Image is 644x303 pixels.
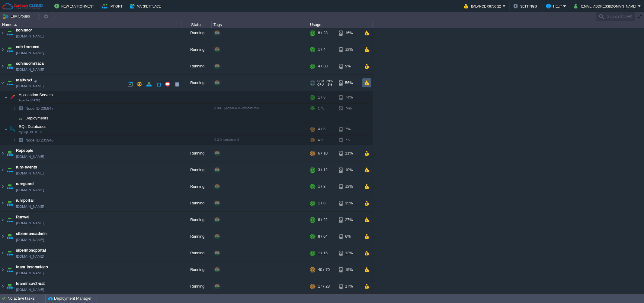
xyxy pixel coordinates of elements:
div: 40 / 70 [318,262,330,278]
a: [DOMAIN_NAME] [16,154,44,160]
span: teaminsov2-uat [16,281,45,287]
img: AMDAwAAAACH5BAEAAAAALAAAAAABAAEAAAICRAEAOw== [0,178,5,195]
a: Runwal [16,214,30,220]
img: AMDAwAAAACH5BAEAAAAALAAAAAABAAEAAAICRAEAOw== [5,41,14,58]
div: 27% [339,212,359,228]
button: Env Groups [2,12,32,21]
img: AMDAwAAAACH5BAEAAAAALAAAAAABAAEAAAICRAEAOw== [0,278,5,295]
div: 17 / 28 [318,278,330,295]
div: Running [181,195,212,211]
div: 7% [339,135,359,145]
div: 74% [339,104,359,113]
span: CPU [317,83,324,86]
div: 8 / 64 [318,228,328,245]
a: [DOMAIN_NAME] [16,220,44,226]
div: 4 / 6 [318,135,324,145]
div: 1 / 8 [318,91,325,103]
img: AMDAwAAAACH5BAEAAAAALAAAAAABAAEAAAICRAEAOw== [5,25,14,41]
div: Running [181,278,212,295]
img: AMDAwAAAACH5BAEAAAAALAAAAAABAAEAAAICRAEAOw== [8,91,17,103]
a: Node ID:235946 [25,138,54,143]
span: 235946 [25,138,54,143]
span: 29% [326,79,333,83]
div: 3 / 12 [318,162,328,178]
span: Apache [DATE] [19,99,40,102]
button: Marketplace [130,2,163,10]
span: runrguard [16,181,34,187]
div: Running [181,58,212,74]
a: Repeople [16,148,34,154]
span: 235947 [25,106,54,111]
a: ooh-frontend [16,44,40,50]
div: Running [181,145,212,161]
div: 1 / 8 [318,195,325,211]
div: 1 / 8 [318,178,325,195]
span: 2% [326,83,332,86]
img: AMDAwAAAACH5BAEAAAAALAAAAAABAAEAAAICRAEAOw== [0,262,5,278]
a: kohinoor [16,27,32,33]
img: AMDAwAAAACH5BAEAAAAALAAAAAABAAEAAAICRAEAOw== [0,41,5,58]
div: 12% [339,41,359,58]
img: AMDAwAAAACH5BAEAAAAALAAAAAABAAEAAAICRAEAOw== [4,91,8,103]
img: AMDAwAAAACH5BAEAAAAALAAAAAABAAEAAAICRAEAOw== [16,113,25,123]
span: 9.3.0-almalinux-9 [214,138,239,142]
img: AMDAwAAAACH5BAEAAAAALAAAAAABAAEAAAICRAEAOw== [0,145,5,161]
img: AMDAwAAAACH5BAEAAAAALAAAAAABAAEAAAICRAEAOw== [5,195,14,211]
div: 15% [339,195,359,211]
div: 13% [339,245,359,261]
img: AMDAwAAAACH5BAEAAAAALAAAAAABAAEAAAICRAEAOw== [13,113,16,123]
a: sibermondportal [16,247,46,253]
img: AMDAwAAAACH5BAEAAAAALAAAAAABAAEAAAICRAEAOw== [0,228,5,245]
span: RAM [317,79,324,83]
a: runr-events [16,164,37,170]
img: AMDAwAAAACH5BAEAAAAALAAAAAABAAEAAAICRAEAOw== [5,58,14,74]
div: Name [1,21,181,28]
div: 7% [339,123,359,135]
span: [DATE]-php-8.4.10-almalinux-9 [214,106,259,110]
span: MySQL CE 9.3.0 [19,130,42,134]
img: AMDAwAAAACH5BAEAAAAALAAAAAABAAEAAAICRAEAOw== [0,75,5,91]
a: [DOMAIN_NAME] [16,33,44,39]
div: Running [181,162,212,178]
button: [EMAIL_ADDRESS][DOMAIN_NAME] [574,2,638,10]
img: AMDAwAAAACH5BAEAAAAALAAAAAABAAEAAAICRAEAOw== [5,178,14,195]
img: AMDAwAAAACH5BAEAAAAALAAAAAABAAEAAAICRAEAOw== [8,123,17,135]
span: team-insomniacs [16,264,48,270]
div: 9% [339,58,359,74]
button: Balance ₹8750.22 [464,2,503,10]
div: Running [181,75,212,91]
img: AMDAwAAAACH5BAEAAAAALAAAAAABAAEAAAICRAEAOw== [16,135,25,145]
div: 74% [339,91,359,103]
a: Application ServersApache [DATE] [18,93,54,97]
div: 56% [339,75,359,91]
img: AMDAwAAAACH5BAEAAAAALAAAAAABAAEAAAICRAEAOw== [5,278,14,295]
div: Running [181,228,212,245]
span: sibermondadmin [16,231,47,237]
div: Running [181,245,212,261]
img: AMDAwAAAACH5BAEAAAAALAAAAAABAAEAAAICRAEAOw== [5,162,14,178]
img: AMDAwAAAACH5BAEAAAAALAAAAAABAAEAAAICRAEAOw== [4,123,8,135]
a: runrportal [16,197,34,204]
div: 11% [339,145,359,161]
a: [DOMAIN_NAME] [16,237,44,243]
a: realtynxt [16,77,32,83]
div: Running [181,41,212,58]
div: 10% [339,162,359,178]
a: [DOMAIN_NAME] [16,50,44,56]
div: 8 / 22 [318,212,328,228]
img: AMDAwAAAACH5BAEAAAAALAAAAAABAAEAAAICRAEAOw== [0,58,5,74]
img: AMDAwAAAACH5BAEAAAAALAAAAAABAAEAAAICRAEAOw== [5,245,14,261]
a: oohinsomniacs [16,60,44,67]
div: 1 / 8 [318,104,324,113]
button: New Environment [54,2,96,10]
div: 6% [339,228,359,245]
a: Node ID:235947 [25,106,54,111]
div: Usage [309,21,372,28]
img: AMDAwAAAACH5BAEAAAAALAAAAAABAAEAAAICRAEAOw== [0,25,5,41]
a: SQL DatabasesMySQL CE 9.3.0 [18,124,47,129]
